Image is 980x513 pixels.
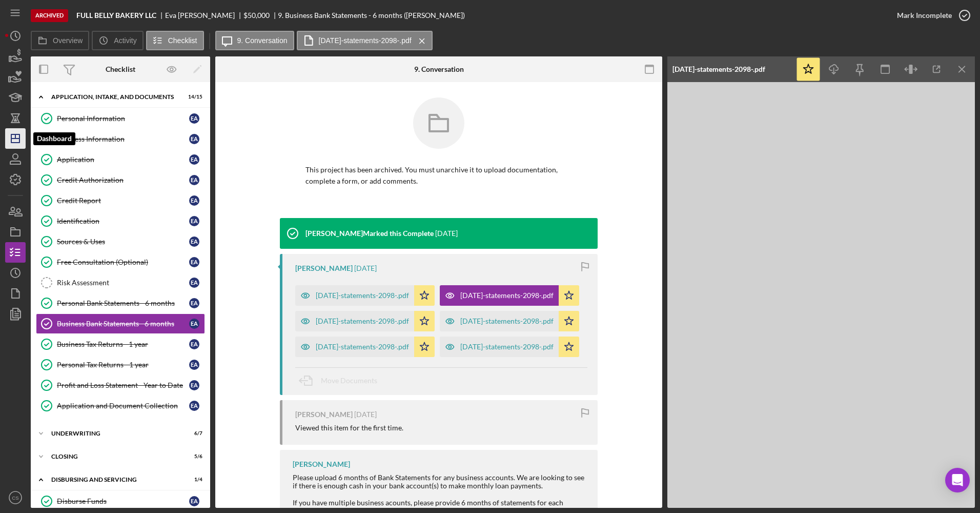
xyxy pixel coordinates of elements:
[319,36,412,45] label: [DATE]-statements-2098-.pdf
[293,460,350,468] div: [PERSON_NAME]
[316,291,409,300] div: [DATE]-statements-2098-.pdf
[57,196,189,205] div: Credit Report
[189,298,199,308] div: E A
[189,236,199,247] div: E A
[316,343,409,351] div: [DATE]-statements-2098-.pdf
[297,31,433,50] button: [DATE]-statements-2098-.pdf
[36,129,205,149] a: Business InformationEA
[36,293,205,313] a: Personal Bank Statements - 6 monthsEA
[36,313,205,334] a: Business Bank Statements - 6 monthsEA
[460,291,554,300] div: [DATE]-statements-2098-.pdf
[36,354,205,375] a: Personal Tax Returns - 1 yearEA
[36,211,205,231] a: IdentificationEA
[57,155,189,164] div: Application
[945,468,970,492] div: Open Intercom Messenger
[31,31,89,50] button: Overview
[36,252,205,272] a: Free Consultation (Optional)EA
[460,343,554,351] div: [DATE]-statements-2098-.pdf
[440,285,579,306] button: [DATE]-statements-2098-.pdf
[897,5,952,26] div: Mark Incomplete
[440,311,579,331] button: [DATE]-statements-2098-.pdf
[189,360,199,370] div: E A
[51,430,177,437] div: Underwriting
[189,401,199,411] div: E A
[36,375,205,396] a: Profit and Loss Statement - Year to DateEA
[189,278,199,288] div: E A
[321,376,377,385] span: Move Documents
[51,453,177,460] div: Closing
[305,229,434,238] div: [PERSON_NAME] Marked this Complete
[31,9,68,22] div: Archived
[57,114,189,123] div: Personal Information
[57,381,189,389] div: Profit and Loss Statement - Year to Date
[36,108,205,129] a: Personal InformationEA
[316,317,409,325] div: [DATE]-statements-2098-.pdf
[295,410,353,419] div: [PERSON_NAME]
[435,229,458,238] time: 2022-12-07 17:46
[36,491,205,511] a: Disburse FundsEA
[295,368,387,393] button: Move Documents
[57,497,189,505] div: Disburse Funds
[146,31,204,50] button: Checklist
[440,337,579,357] button: [DATE]-statements-2098-.pdf
[237,36,288,45] label: 9. Conversation
[12,495,18,501] text: CS
[57,320,189,328] div: Business Bank Statements - 6 months
[106,65,135,73] div: Checklist
[57,238,189,246] div: Sources & Uses
[184,94,202,100] div: 14 / 15
[57,176,189,184] div: Credit Authorization
[887,5,975,26] button: Mark Incomplete
[295,311,435,331] button: [DATE]-statements-2098-.pdf
[36,334,205,354] a: Business Tax Returns - 1 yearEA
[76,11,156,19] b: FULL BELLY BAKERY LLC
[36,190,205,211] a: Credit ReportEA
[414,65,464,73] div: 9. Conversation
[189,339,199,349] div: E A
[53,36,83,45] label: Overview
[672,65,765,73] div: [DATE]-statements-2098-.pdf
[5,487,26,508] button: CS
[189,134,199,144] div: E A
[189,154,199,165] div: E A
[92,31,143,50] button: Activity
[57,361,189,369] div: Personal Tax Returns - 1 year
[278,11,465,19] div: 9. Business Bank Statements - 6 months ([PERSON_NAME])
[189,496,199,506] div: E A
[51,94,177,100] div: Application, Intake, and Documents
[57,258,189,266] div: Free Consultation (Optional)
[36,272,205,293] a: Risk AssessmentEA
[165,11,243,19] div: Eva [PERSON_NAME]
[295,424,403,432] div: Viewed this item for the first time.
[36,170,205,190] a: Credit AuthorizationEA
[189,380,199,390] div: E A
[189,257,199,267] div: E A
[57,340,189,348] div: Business Tax Returns - 1 year
[295,264,353,272] div: [PERSON_NAME]
[184,430,202,437] div: 6 / 7
[184,453,202,460] div: 5 / 6
[184,477,202,483] div: 1 / 4
[57,279,189,287] div: Risk Assessment
[57,135,189,143] div: Business Information
[51,477,177,483] div: Disbursing and Servicing
[295,285,435,306] button: [DATE]-statements-2098-.pdf
[189,216,199,226] div: E A
[189,319,199,329] div: E A
[168,36,197,45] label: Checklist
[354,264,377,272] time: 2022-12-07 03:19
[667,82,975,508] iframe: File preview
[215,31,294,50] button: 9. Conversation
[36,396,205,416] a: Application and Document CollectionEA
[36,231,205,252] a: Sources & UsesEA
[354,410,377,419] time: 2022-12-07 03:17
[189,195,199,206] div: E A
[460,317,554,325] div: [DATE]-statements-2098-.pdf
[295,337,435,357] button: [DATE]-statements-2098-.pdf
[36,149,205,170] a: ApplicationEA
[189,175,199,185] div: E A
[243,11,270,19] div: $50,000
[57,402,189,410] div: Application and Document Collection
[114,36,136,45] label: Activity
[57,299,189,307] div: Personal Bank Statements - 6 months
